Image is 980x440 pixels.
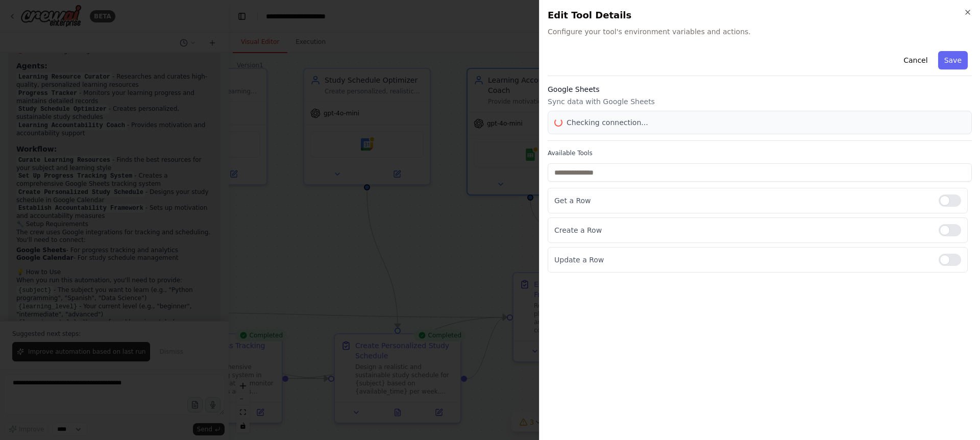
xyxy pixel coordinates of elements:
span: Configure your tool's environment variables and actions. [548,27,972,37]
p: Create a Row [554,225,930,235]
p: Get a Row [554,195,930,206]
span: Checking connection... [567,117,648,128]
h2: Edit Tool Details [548,8,972,22]
label: Available Tools [548,149,972,157]
p: Sync data with Google Sheets [548,96,972,107]
button: Cancel [897,51,934,69]
p: Update a Row [554,255,930,265]
button: Save [938,51,968,69]
h3: Google Sheets [548,84,972,94]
